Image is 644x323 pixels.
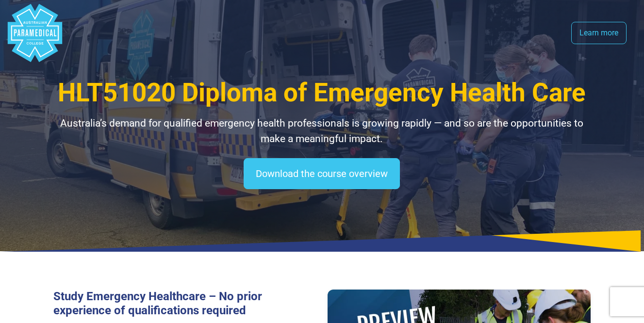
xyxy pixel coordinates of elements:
a: Download the course overview [244,158,400,189]
h3: Study Emergency Healthcare – No prior experience of qualifications required [53,290,316,318]
span: HLT51020 Diploma of Emergency Health Care [58,78,586,108]
p: Australia’s demand for qualified emergency health professionals is growing rapidly — and so are t... [53,116,591,146]
a: Learn more [571,22,627,44]
div: Australian Paramedical College [6,4,64,62]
